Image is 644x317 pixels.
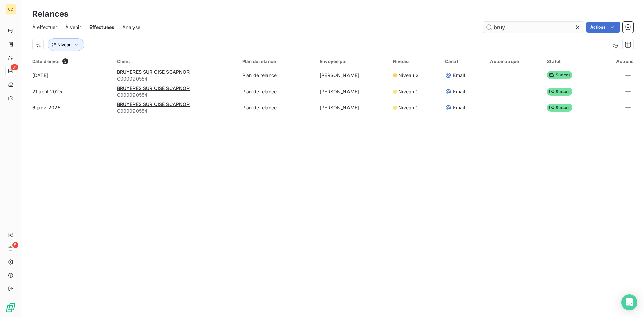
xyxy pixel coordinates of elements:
[122,24,140,31] span: Analyse
[398,104,418,111] span: Niveau 1
[238,100,316,116] td: Plan de relance
[12,242,18,248] span: 5
[21,100,113,116] td: 6 janv. 2025
[117,92,234,98] span: C000090554
[547,88,572,96] span: Succès
[57,42,72,47] span: Niveau
[48,38,84,51] button: Niveau
[238,84,316,100] td: Plan de relance
[621,294,637,310] div: Open Intercom Messenger
[242,59,312,64] div: Plan de relance
[398,72,419,79] span: Niveau 2
[11,64,18,70] span: 31
[117,101,190,107] span: BRUYERES SUR OISE SCAPNOR
[547,104,572,112] span: Succès
[117,108,234,114] span: C000090554
[393,59,437,64] div: Niveau
[316,100,389,116] td: [PERSON_NAME]
[32,58,109,64] div: Date d’envoi
[5,302,16,313] img: Logo LeanPay
[117,69,190,75] span: BRUYERES SUR OISE SCAPNOR
[65,24,81,31] span: À venir
[21,84,113,100] td: 21 août 2025
[89,24,115,31] span: Effectuées
[320,59,385,64] div: Envoyée par
[445,59,482,64] div: Canal
[117,85,190,91] span: BRUYERES SUR OISE SCAPNOR
[316,67,389,84] td: [PERSON_NAME]
[32,24,57,31] span: À effectuer
[547,59,590,64] div: Statut
[398,88,418,95] span: Niveau 1
[453,72,465,79] span: Email
[453,104,465,111] span: Email
[316,84,389,100] td: [PERSON_NAME]
[586,22,620,33] button: Actions
[21,67,113,84] td: [DATE]
[599,59,633,64] div: Actions
[453,88,465,95] span: Email
[547,71,572,79] span: Succès
[238,67,316,84] td: Plan de relance
[117,75,234,82] span: C000090554
[32,8,68,20] h3: Relances
[483,22,584,33] input: Rechercher
[62,58,68,64] span: 3
[5,4,16,15] div: CD
[117,59,130,64] span: Client
[490,59,539,64] div: Automatique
